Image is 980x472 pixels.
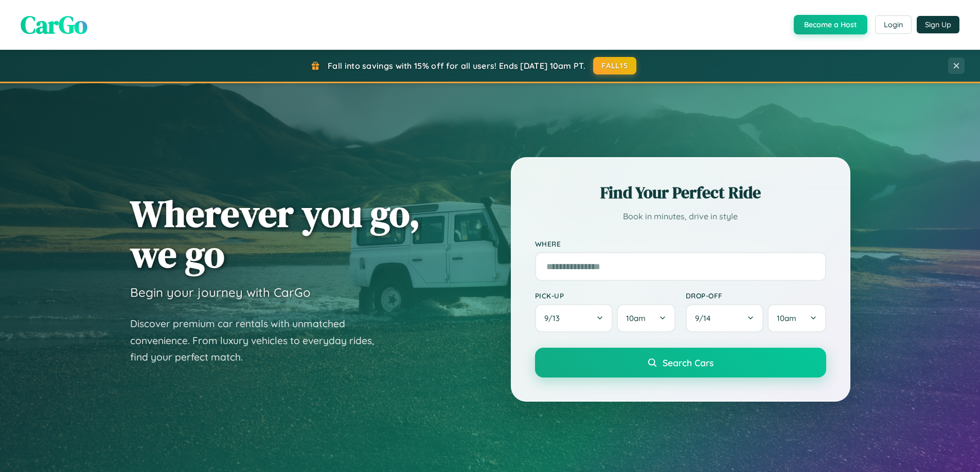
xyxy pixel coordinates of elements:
[875,15,912,34] button: Login
[663,357,714,368] span: Search Cars
[686,304,764,332] button: 9/14
[535,348,826,377] button: Search Cars
[535,181,826,204] h2: Find Your Perfect Ride
[617,304,675,332] button: 10am
[544,313,565,323] span: 9 / 13
[21,8,87,42] span: CarGo
[794,15,867,34] button: Become a Host
[917,16,959,33] button: Sign Up
[626,313,646,323] span: 10am
[130,285,311,300] h3: Begin your journey with CarGo
[535,291,675,300] label: Pick-up
[535,239,826,248] label: Where
[130,193,420,274] h1: Wherever you go, we go
[777,313,796,323] span: 10am
[686,291,826,300] label: Drop-off
[768,304,826,332] button: 10am
[535,304,613,332] button: 9/13
[535,209,826,224] p: Book in minutes, drive in style
[593,57,636,74] button: FALL15
[130,315,387,366] p: Discover premium car rentals with unmatched convenience. From luxury vehicles to everyday rides, ...
[328,61,585,71] span: Fall into savings with 15% off for all users! Ends [DATE] 10am PT.
[695,313,716,323] span: 9 / 14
